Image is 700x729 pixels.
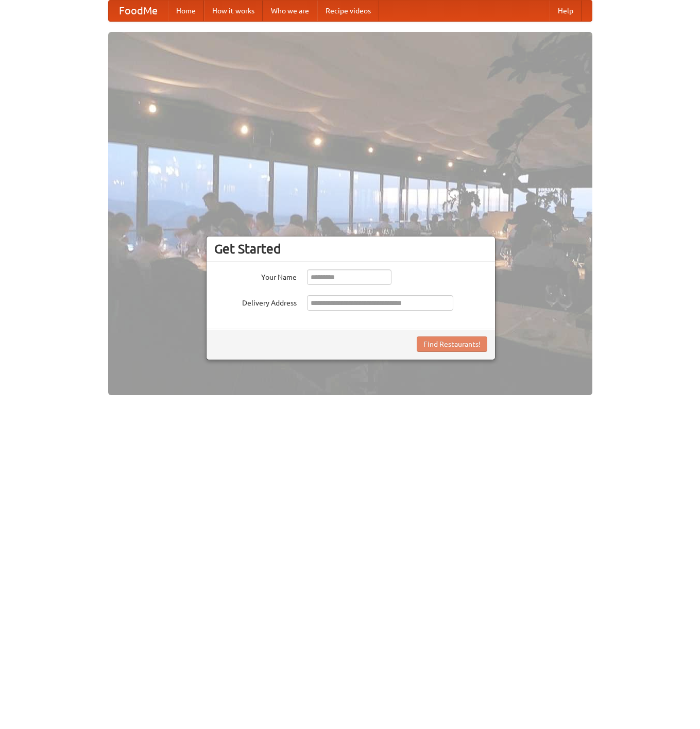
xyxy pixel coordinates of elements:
[109,1,168,21] a: FoodMe
[214,241,487,257] h3: Get Started
[263,1,317,21] a: Who we are
[168,1,204,21] a: Home
[550,1,582,21] a: Help
[214,269,297,282] label: Your Name
[417,336,487,352] button: Find Restaurants!
[214,295,297,308] label: Delivery Address
[317,1,379,21] a: Recipe videos
[204,1,263,21] a: How it works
